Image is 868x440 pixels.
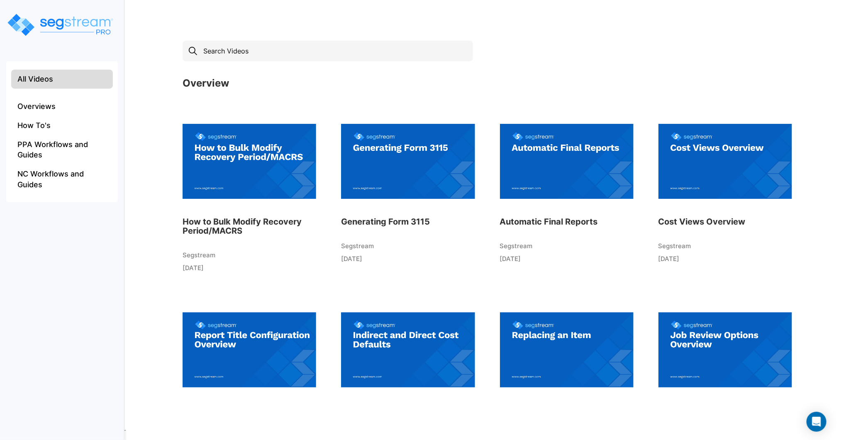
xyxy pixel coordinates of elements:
li: How To's [11,116,113,135]
div: Open Intercom Messenger [807,412,827,432]
img: instructional video [500,116,634,207]
li: Overviews [11,97,113,116]
li: PPA Workflows and Guides [11,135,113,164]
h3: Generating Form 3115 [341,217,475,226]
input: Search Videos [183,41,473,61]
li: All Videos [11,70,113,89]
img: logo_pro_r.png [6,12,114,37]
img: instructional video [183,116,316,207]
li: NC Workflows and Guides [11,164,113,194]
p: Segstream [658,241,792,251]
p: Segstream [341,241,475,251]
img: instructional video [500,304,634,395]
p: Segstream [183,250,316,261]
p: Segstream [500,241,634,251]
h3: How to Bulk Modify Recovery Period/MACRS [183,217,316,235]
img: instructional video [183,304,316,395]
img: instructional video [658,116,792,207]
p: [DATE] [500,254,634,264]
h3: Cost Views Overview [658,217,792,226]
p: [DATE] [183,263,316,273]
p: [DATE] [658,254,792,264]
img: instructional video [658,304,792,395]
img: instructional video [341,116,475,207]
h3: Overview [183,78,817,89]
h3: Automatic Final Reports [500,217,634,226]
p: [DATE] [341,254,475,264]
img: instructional video [341,304,475,395]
